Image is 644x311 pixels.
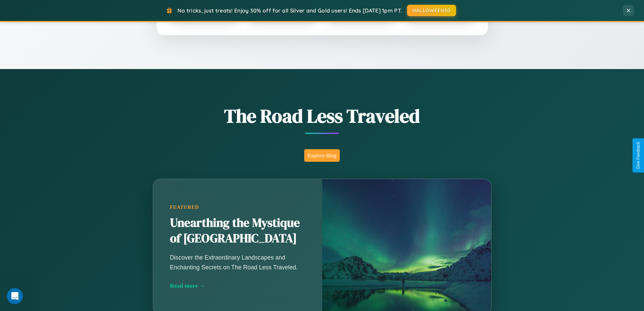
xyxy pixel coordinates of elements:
div: Featured [170,204,305,210]
iframe: Intercom live chat [7,288,23,304]
button: Explore Blog [304,149,340,162]
h2: Unearthing the Mystique of [GEOGRAPHIC_DATA] [170,215,305,246]
h1: The Road Less Traveled [119,103,525,129]
div: Give Feedback [636,142,641,169]
div: Read more → [170,282,305,289]
span: No tricks, just treats! Enjoy 30% off for all Silver and Gold users! Ends [DATE] 1pm PT. [177,7,402,14]
p: Discover the Extraordinary Landscapes and Enchanting Secrets on The Road Less Traveled. [170,253,305,272]
button: HALLOWEEN30 [407,5,456,16]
